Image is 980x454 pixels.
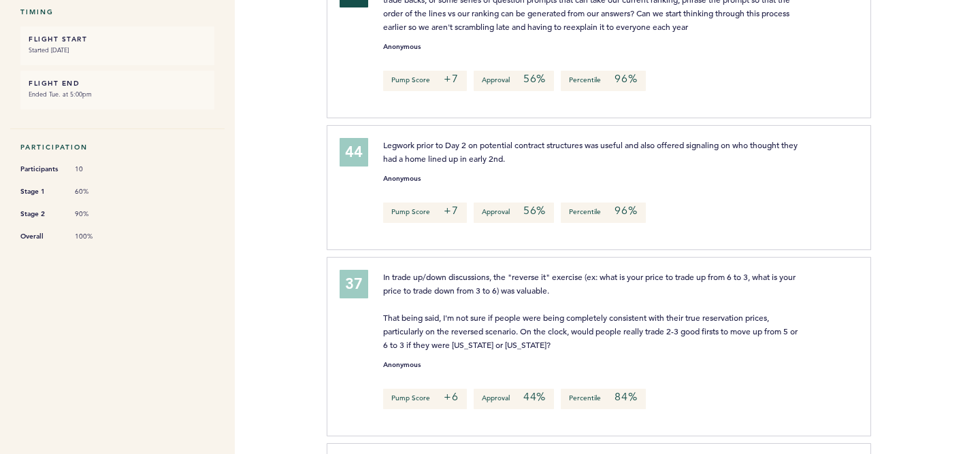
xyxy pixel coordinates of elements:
[20,185,61,198] span: Stage 1
[20,162,61,176] span: Participants
[444,390,459,404] em: +6
[383,271,800,350] span: In trade up/down discussions, the "reverse it" exercise (ex: what is your price to trade up from ...
[75,209,116,219] span: 90%
[561,203,645,223] p: Percentile
[383,203,467,223] p: Pump Score
[340,270,368,298] div: 37
[75,232,116,241] span: 100%
[615,72,637,86] em: 96%
[523,72,546,86] em: 56%
[615,390,637,404] em: 84%
[474,203,554,223] p: Approval
[444,204,459,217] em: +7
[20,207,61,221] span: Stage 2
[383,389,467,409] p: Pump Score
[29,88,206,101] small: Ended Tue. at 5:00pm
[20,7,214,16] h5: Timing
[75,164,116,174] span: 10
[29,43,206,57] small: Started [DATE]
[29,35,206,43] h6: FLIGHT START
[340,138,368,167] div: 44
[523,204,546,217] em: 56%
[29,79,206,88] h6: FLIGHT END
[75,187,116,196] span: 60%
[561,71,645,91] p: Percentile
[20,230,61,243] span: Overall
[20,143,214,152] h5: Participation
[444,72,459,86] em: +7
[383,175,421,182] small: Anonymous
[383,362,421,368] small: Anonymous
[474,71,554,91] p: Approval
[383,71,467,91] p: Pump Score
[383,139,800,164] span: Legwork prior to Day 2 on potential contract structures was useful and also offered signaling on ...
[615,204,637,217] em: 96%
[474,389,554,409] p: Approval
[383,43,421,50] small: Anonymous
[523,390,546,404] em: 44%
[561,389,645,409] p: Percentile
